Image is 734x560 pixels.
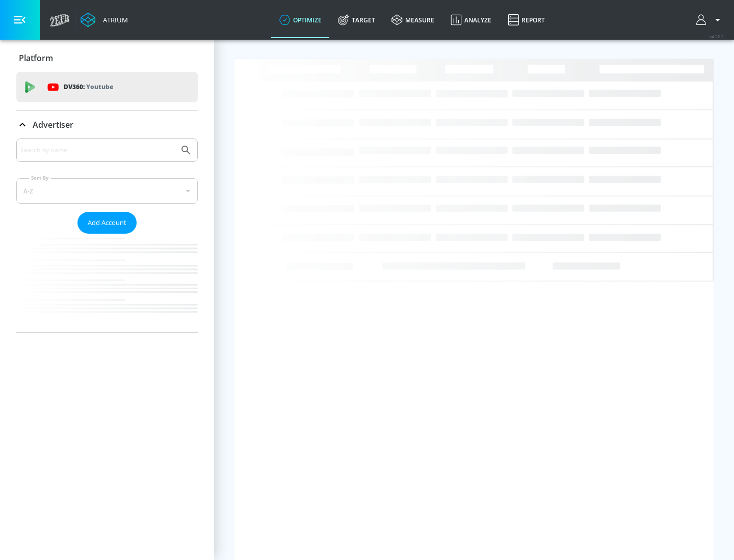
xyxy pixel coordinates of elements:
div: Platform [16,44,198,72]
a: Analyze [442,2,500,38]
p: Platform [19,52,53,64]
nav: list of Advertiser [16,234,198,332]
div: A-Z [16,178,198,204]
div: Atrium [99,15,128,24]
a: measure [383,2,442,38]
input: Search by name [20,144,175,157]
span: v 4.22.2 [710,34,724,39]
p: DV360: [64,81,113,93]
a: Target [330,2,383,38]
span: Add Account [88,217,126,229]
a: Report [500,2,553,38]
label: Sort By [29,175,51,181]
div: DV360: Youtube [16,72,198,102]
a: optimize [271,2,330,38]
a: Atrium [81,12,128,27]
button: Add Account [77,212,137,234]
div: Advertiser [16,110,198,139]
p: Youtube [86,81,113,92]
div: Advertiser [16,138,198,332]
p: Advertiser [33,119,73,130]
